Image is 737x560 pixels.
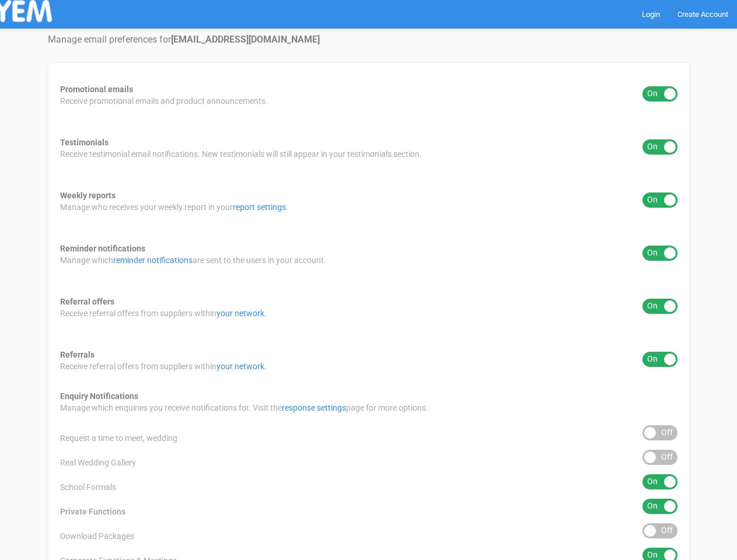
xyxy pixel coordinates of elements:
strong: Weekly reports [60,191,116,200]
a: report settings [233,202,286,212]
strong: Referral offers [60,297,114,306]
a: reminder notifications [113,256,193,265]
strong: Testimonials [60,138,109,147]
span: Request a time to meet, wedding [60,432,177,444]
span: Receive promotional emails and product announcements. [60,95,268,107]
span: Download Packages [60,530,134,542]
span: Manage which enquiries you receive notifications for. Visit the page for more options. [60,402,428,414]
span: Private Functions [60,506,125,517]
a: response settings [282,403,346,412]
span: Manage who receives your weekly report in your . [60,201,288,213]
span: Manage which are sent to the users in your account. [60,254,326,266]
strong: Referrals [60,350,95,359]
span: School Formals [60,481,116,493]
a: your network [216,362,264,371]
strong: Promotional emails [60,85,133,94]
span: Receive testimonial email notifications. New testimonials will still appear in your testimonials ... [60,148,422,160]
strong: [EMAIL_ADDRESS][DOMAIN_NAME] [171,34,320,45]
span: Receive referral offers from suppliers within . [60,307,267,319]
strong: Enquiry Notifications [60,391,138,401]
a: your network [216,309,264,318]
span: Receive referral offers from suppliers within . [60,360,267,372]
h4: Manage email preferences for [48,34,690,45]
strong: Reminder notifications [60,244,145,253]
span: Real Wedding Gallery [60,457,136,468]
